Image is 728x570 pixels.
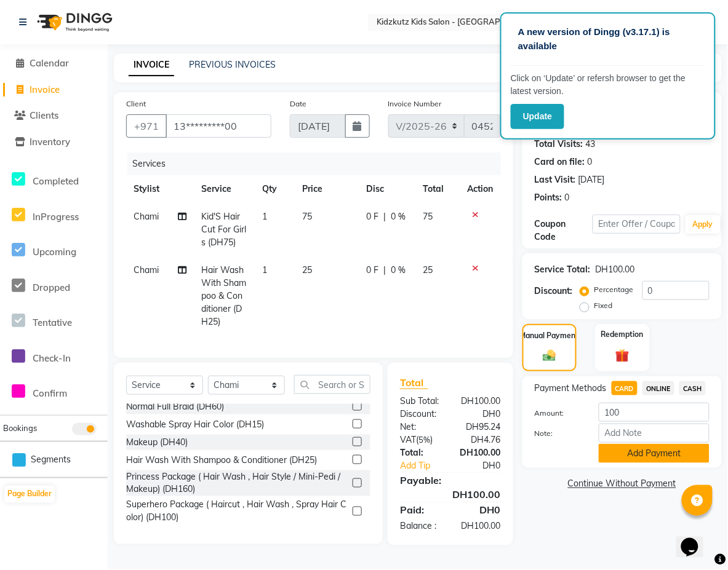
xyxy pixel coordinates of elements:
span: 25 [302,264,312,275]
th: Stylist [126,175,194,203]
div: Total Visits: [535,138,583,151]
div: Sub Total: [391,395,450,408]
div: Services [127,152,510,175]
span: Completed [33,175,79,187]
div: DH0 [450,408,510,421]
span: VAT [400,434,416,445]
div: 43 [586,138,596,151]
div: Hair Wash With Shampoo & Conditioner (DH25) [126,454,317,467]
span: Total [400,376,428,389]
span: Hair Wash With Shampoo & Conditioner (DH25) [201,264,246,327]
label: Amount: [526,408,590,419]
div: DH0 [460,459,510,472]
a: PREVIOUS INVOICES [189,59,276,70]
div: Princess Package ( Hair Wash , Hair Style / Mini-Pedi / Makeup) (DH160) [126,470,348,496]
div: Net: [391,421,450,433]
img: _cash.svg [539,349,559,363]
iframe: chat widget [676,521,716,558]
span: InProgress [33,211,79,223]
div: DH4.76 [450,433,510,446]
a: Continue Without Payment [525,478,719,491]
a: Invoice [3,83,105,97]
span: Inventory [30,136,70,148]
div: Coupon Code [535,218,593,243]
button: Update [511,104,564,129]
label: Invoice Number [388,98,442,109]
img: logo [31,5,116,39]
label: Note: [526,428,590,439]
div: DH100.00 [450,446,510,459]
div: [DATE] [578,173,605,186]
input: Amount [599,403,710,422]
div: Makeup (DH40) [126,436,188,449]
span: 5% [418,435,430,445]
label: Percentage [594,284,634,295]
span: CASH [679,381,706,395]
span: Check-In [33,352,71,364]
button: Page Builder [4,486,55,503]
div: Service Total: [535,263,591,276]
span: | [383,264,386,277]
div: Discount: [391,408,450,421]
th: Action [460,175,501,203]
th: Qty [255,175,295,203]
span: Bookings [3,423,37,433]
div: Card on file: [535,156,585,168]
label: Client [126,98,146,109]
span: 0 F [366,264,378,277]
th: Price [295,175,359,203]
div: Washable Spray Hair Color (DH15) [126,418,264,431]
div: DH100.00 [450,520,510,533]
div: Paid: [391,503,450,518]
span: Payment Methods [535,382,607,395]
a: INVOICE [129,54,174,76]
label: Fixed [594,300,613,311]
div: DH100.00 [450,395,510,408]
span: 75 [302,211,312,222]
span: 0 % [391,264,406,277]
input: Add Note [599,424,710,443]
span: Invoice [30,84,60,95]
div: ( ) [391,433,450,446]
span: Dropped [33,282,70,293]
input: Search by Name/Mobile/Email/Code [166,114,271,138]
th: Total [416,175,460,203]
input: Search or Scan [294,375,370,394]
a: Calendar [3,57,105,71]
div: Normal Full Braid (DH60) [126,400,224,413]
input: Enter Offer / Coupon Code [593,215,680,234]
div: DH100.00 [391,488,510,502]
div: Balance : [391,520,450,533]
a: Clients [3,109,105,123]
span: | [383,210,386,223]
div: Last Visit: [535,173,576,186]
div: Payable: [391,473,510,488]
label: Redemption [601,329,644,340]
span: Calendar [30,57,69,69]
span: Confirm [33,387,67,399]
div: Discount: [535,285,573,298]
span: Chami [134,264,159,275]
button: Apply [686,215,721,234]
th: Disc [359,175,415,203]
span: Tentative [33,317,72,328]
span: Upcoming [33,246,76,258]
span: Chami [134,211,159,222]
span: 25 [423,264,433,275]
span: 1 [262,264,267,275]
span: ONLINE [642,381,674,395]
p: A new version of Dingg (v3.17.1) is available [518,25,698,53]
p: Click on ‘Update’ or refersh browser to get the latest version. [511,72,705,98]
div: 0 [588,156,593,168]
label: Date [290,98,306,109]
span: Clients [30,109,58,121]
div: Points: [535,191,562,204]
div: Superhero Package ( Haircut , Hair Wash , Spray Hair Color) (DH100) [126,499,348,524]
button: Add Payment [599,444,710,463]
div: DH95.24 [450,421,510,433]
th: Service [194,175,254,203]
label: Manual Payment [520,330,579,341]
span: CARD [612,381,638,395]
button: +971 [126,114,167,138]
img: _gift.svg [611,347,633,365]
